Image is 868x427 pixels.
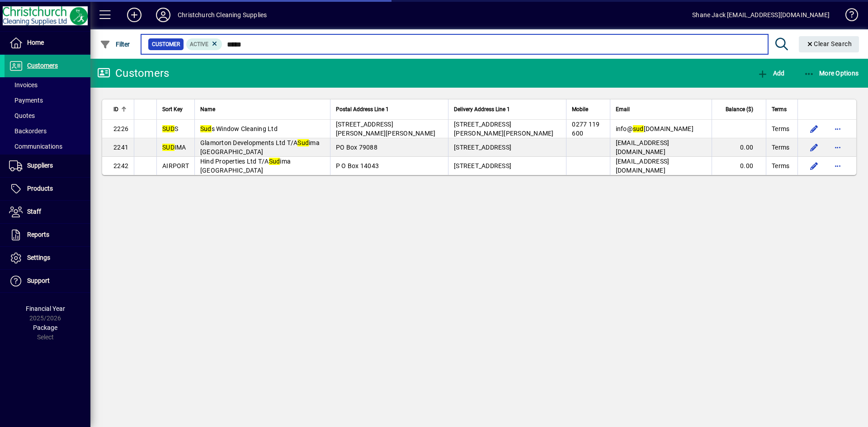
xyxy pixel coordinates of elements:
[27,39,44,46] span: Home
[772,161,789,170] span: Terms
[186,38,222,50] mat-chip: Activation Status: Active
[200,158,291,174] span: Hind Properties Ltd T/A ima [GEOGRAPHIC_DATA]
[113,104,118,114] span: ID
[113,162,128,169] span: 2242
[5,93,90,108] a: Payments
[616,104,630,114] span: Email
[200,139,320,155] span: Glamorton Developments Ltd T/A ima [GEOGRAPHIC_DATA]
[9,143,62,150] span: Communications
[336,144,377,151] span: PO Box 79088
[9,81,38,89] span: Invoices
[5,224,90,246] a: Reports
[33,324,57,331] span: Package
[336,104,389,114] span: Postal Address Line 1
[152,40,180,49] span: Customer
[120,7,149,23] button: Add
[616,125,693,132] span: info@ [DOMAIN_NAME]
[113,104,128,114] div: ID
[807,159,821,173] button: Edit
[807,122,821,136] button: Edit
[26,305,65,312] span: Financial Year
[807,140,821,155] button: Edit
[712,138,766,157] td: 0.00
[27,254,50,261] span: Settings
[572,104,604,114] div: Mobile
[113,125,128,132] span: 2226
[297,139,309,146] em: Sud
[5,247,90,269] a: Settings
[9,127,47,135] span: Backorders
[804,70,859,77] span: More Options
[830,159,845,173] button: More options
[27,62,58,69] span: Customers
[5,155,90,177] a: Suppliers
[200,104,215,114] span: Name
[162,125,175,132] em: SUD
[149,7,178,23] button: Profile
[27,231,49,238] span: Reports
[454,144,511,151] span: [STREET_ADDRESS]
[799,36,859,52] button: Clear
[5,32,90,54] a: Home
[572,104,588,114] span: Mobile
[27,162,53,169] span: Suppliers
[616,104,706,114] div: Email
[200,125,278,132] span: s Window Cleaning Ltd
[190,41,208,47] span: Active
[806,40,852,47] span: Clear Search
[830,122,845,136] button: More options
[162,144,186,151] span: IMA
[98,36,132,52] button: Filter
[9,97,43,104] span: Payments
[100,41,130,48] span: Filter
[27,185,53,192] span: Products
[5,270,90,292] a: Support
[5,108,90,123] a: Quotes
[269,158,280,165] em: Sud
[336,121,436,137] span: [STREET_ADDRESS][PERSON_NAME][PERSON_NAME]
[755,65,787,81] button: Add
[5,123,90,139] a: Backorders
[454,162,511,169] span: [STREET_ADDRESS]
[616,139,670,155] span: [EMAIL_ADDRESS][DOMAIN_NAME]
[830,140,845,155] button: More options
[27,208,41,215] span: Staff
[200,104,325,114] div: Name
[162,144,175,151] em: SUD
[200,125,212,132] em: Sud
[802,65,861,81] button: More Options
[5,77,90,93] a: Invoices
[162,162,189,169] span: AIRPORT
[336,162,379,169] span: P O Box 14043
[97,66,169,80] div: Customers
[726,104,753,114] span: Balance ($)
[162,104,183,114] span: Sort Key
[772,104,787,114] span: Terms
[178,8,267,22] div: Christchurch Cleaning Supplies
[839,2,857,31] a: Knowledge Base
[9,112,35,119] span: Quotes
[772,124,789,133] span: Terms
[717,104,761,114] div: Balance ($)
[113,144,128,151] span: 2241
[454,121,554,137] span: [STREET_ADDRESS][PERSON_NAME][PERSON_NAME]
[5,139,90,154] a: Communications
[772,143,789,152] span: Terms
[162,125,178,132] span: S
[454,104,510,114] span: Delivery Address Line 1
[633,125,644,132] em: sud
[572,121,599,137] span: 0277 119 600
[616,158,670,174] span: [EMAIL_ADDRESS][DOMAIN_NAME]
[712,157,766,175] td: 0.00
[757,70,784,77] span: Add
[692,8,830,22] div: Shane Jack [EMAIL_ADDRESS][DOMAIN_NAME]
[5,178,90,200] a: Products
[5,201,90,223] a: Staff
[27,277,50,284] span: Support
